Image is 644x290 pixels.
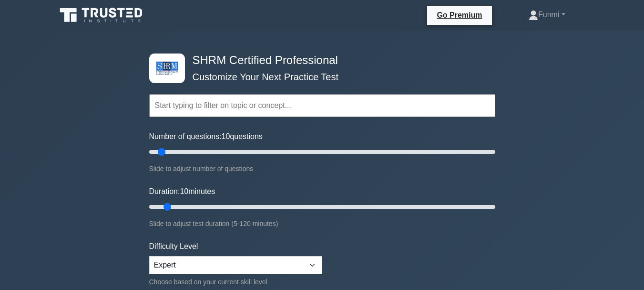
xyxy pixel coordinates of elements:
label: Difficulty Level [149,241,198,252]
a: Funmi [506,5,588,24]
label: Number of questions: questions [149,131,263,142]
a: Go Premium [431,9,488,21]
span: 10 [222,132,230,140]
label: Duration: minutes [149,186,215,197]
input: Start typing to filter on topic or concept... [149,94,495,117]
div: Slide to adjust test duration (5-120 minutes) [149,218,495,229]
h4: SHRM Certified Professional [189,54,449,67]
span: 10 [180,187,188,195]
div: Slide to adjust number of questions [149,163,495,174]
div: Choose based on your current skill level [149,276,322,288]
